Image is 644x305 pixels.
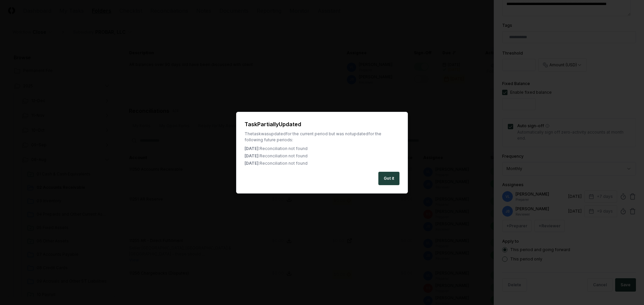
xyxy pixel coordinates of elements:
span: [DATE] [245,161,259,166]
span: : Reconciliation not found [259,146,308,151]
button: Got it [378,172,399,185]
h2: Task Partially Updated [245,120,399,128]
div: The task was updated for the current period but was not updated for the following future periods: [245,131,399,143]
span: : Reconciliation not found [259,153,308,158]
span: [DATE] [245,153,259,158]
span: : Reconciliation not found [259,161,308,166]
span: [DATE] [245,146,259,151]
